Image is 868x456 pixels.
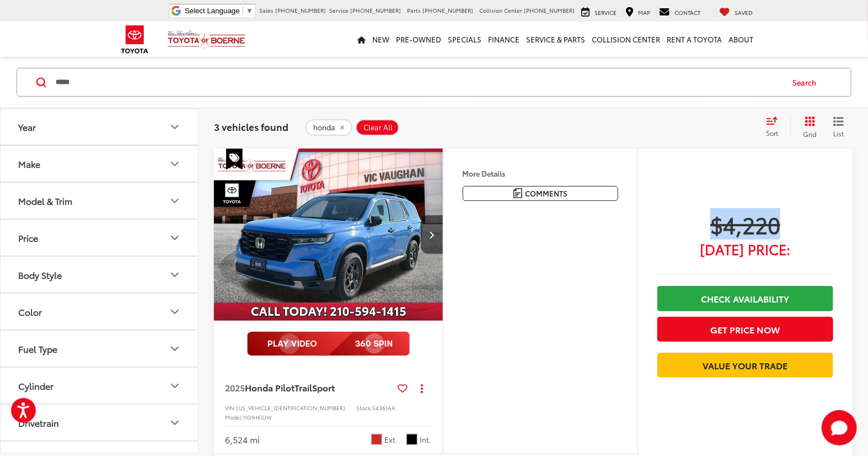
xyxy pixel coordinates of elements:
[1,368,199,404] button: CylinderCylinder
[185,7,253,15] a: Select Language​
[790,116,825,138] button: Grid View
[657,317,833,342] button: Get Price Now
[393,22,444,57] a: Pre-Owned
[168,268,181,282] div: Body Style
[213,149,444,321] a: 2025 Honda Pilot TrailSport2025 Honda Pilot TrailSport2025 Honda Pilot TrailSport2025 Honda Pilot...
[226,149,243,169] span: Special
[306,119,352,136] button: remove honda
[657,353,833,378] a: Value Your Trade
[524,6,575,14] span: [PHONE_NUMBER]
[243,7,243,15] span: ​
[168,194,181,208] div: Model & Trim
[329,6,349,14] span: Service
[18,269,62,280] div: Body Style
[421,215,443,254] button: Next image
[245,381,294,394] span: Honda Pilot
[350,6,401,14] span: [PHONE_NUMBER]
[1,220,199,256] button: PricePrice
[236,404,345,412] span: [US_VEHICLE_IDENTIFICATION_NUMBER]
[421,384,423,393] span: dropdown dots
[225,413,243,421] span: Model:
[407,6,421,14] span: Parts
[114,22,156,57] img: Toyota
[822,410,857,446] svg: Start Chat
[356,404,372,412] span: Stock:
[385,434,398,445] span: Ext.
[444,22,485,57] a: Specials
[55,69,782,96] input: Search by Make, Model, or Keyword
[657,210,833,238] span: $4,220
[760,116,790,138] button: Select sort value
[623,6,653,17] a: Map
[412,378,432,397] button: Actions
[1,183,199,219] button: Model & TrimModel & Trim
[167,30,246,49] img: Vic Vaughan Toyota of Boerne
[225,433,260,446] div: 6,524 mi
[18,306,42,317] div: Color
[716,6,756,17] a: My Saved Vehicles
[18,343,57,354] div: Fuel Type
[294,381,335,394] span: TrailSport
[214,120,288,134] span: 3 vehicles found
[168,379,181,393] div: Cylinder
[725,22,757,57] a: About
[168,416,181,430] div: Drivetrain
[371,434,382,445] span: Diffused Sky Pearl
[18,232,38,243] div: Price
[422,6,473,14] span: [PHONE_NUMBER]
[463,186,618,201] button: Comments
[18,380,53,391] div: Cylinder
[243,413,272,421] span: YG1H6SJW
[463,169,618,177] h4: More Details
[369,22,393,57] a: New
[247,332,410,356] img: full motion video
[663,22,725,57] a: Rent a Toyota
[225,381,394,394] a: 2025Honda PilotTrailSport
[18,158,40,169] div: Make
[313,123,335,132] span: honda
[766,128,778,137] span: Sort
[1,331,199,367] button: Fuel TypeFuel Type
[185,7,240,15] span: Select Language
[513,188,522,198] img: Comments
[803,129,817,139] span: Grid
[485,22,523,57] a: Finance
[168,157,181,171] div: Make
[833,129,844,138] span: List
[18,121,36,132] div: Year
[246,7,253,15] span: ▼
[225,404,236,412] span: VIN:
[674,8,700,17] span: Contact
[356,119,399,136] button: Clear All
[363,123,393,132] span: Clear All
[168,342,181,356] div: Fuel Type
[18,417,59,428] div: Drivetrain
[782,68,832,96] button: Search
[822,410,857,446] button: Toggle Chat Window
[657,286,833,311] a: Check Availability
[213,149,444,321] div: 2025 Honda Pilot TrailSport 0
[372,404,395,412] span: 54361AA
[656,6,703,17] a: Contact
[638,8,650,17] span: Map
[275,6,326,14] span: [PHONE_NUMBER]
[1,294,199,330] button: ColorColor
[1,146,199,182] button: MakeMake
[1,257,199,293] button: Body StyleBody Style
[479,6,522,14] span: Collision Center
[406,434,417,445] span: Black
[1,405,199,441] button: DrivetrainDrivetrain
[657,243,833,254] span: [DATE] Price:
[825,116,853,138] button: List View
[18,195,72,206] div: Model & Trim
[594,8,617,17] span: Service
[354,22,369,57] a: Home
[735,8,753,17] span: Saved
[259,6,274,14] span: Sales
[168,231,181,245] div: Price
[578,6,619,17] a: Service
[225,381,245,394] span: 2025
[213,149,444,321] img: 2025 Honda Pilot TrailSport
[525,188,567,199] span: Comments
